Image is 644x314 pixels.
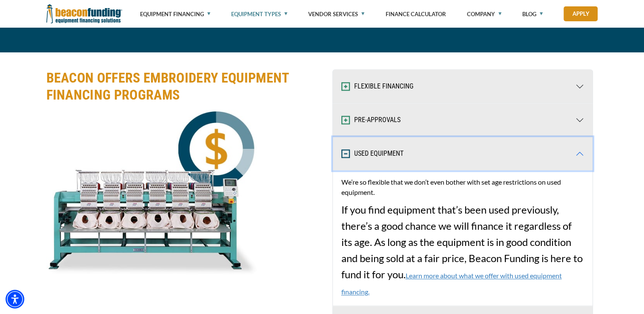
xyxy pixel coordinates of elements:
img: Expand and Collapse Icon [341,149,350,158]
a: Learn more about what we offer with used equipment financing. [341,271,562,296]
img: Embroidery machine [46,110,259,280]
img: Expand and Collapse Icon [341,116,350,124]
span: If you find equipment that’s been used previously, there’s a good chance we will finance it regar... [341,177,584,297]
a: Apply [564,6,598,21]
button: FLEXIBLE FINANCING [333,70,592,103]
div: Accessibility Menu [6,290,24,308]
button: PRE-APPROVALS [333,103,592,137]
button: USED EQUIPMENT [333,137,592,170]
p: We’re so flexible that we don’t even bother with set age restrictions on used equipment. [341,177,584,197]
h3: BEACON OFFERS EMBROIDERY EQUIPMENT FINANCING PROGRAMS [46,69,317,103]
img: Expand and Collapse Icon [341,82,350,91]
